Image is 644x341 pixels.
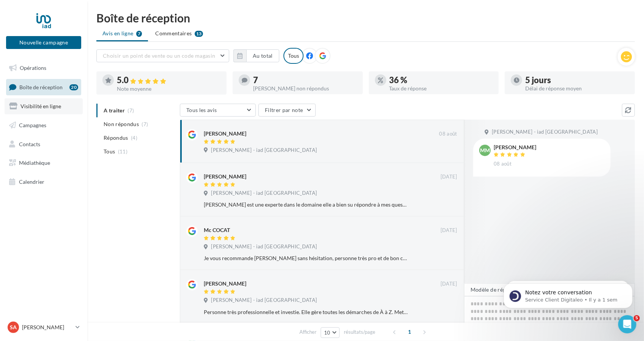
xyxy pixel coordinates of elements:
[246,49,279,62] button: Au total
[389,86,493,91] div: Taux de réponse
[117,76,220,85] div: 5.0
[233,49,279,62] button: Au total
[6,320,81,335] a: SA [PERSON_NAME]
[432,199,457,210] button: Ignorer
[104,134,128,142] span: Répondus
[525,76,629,84] div: 5 jours
[20,65,46,71] span: Opérations
[321,327,340,338] button: 10
[103,52,215,59] span: Choisir un point de vente ou un code magasin
[22,324,72,331] p: [PERSON_NAME]
[525,86,629,91] div: Délai de réponse moyen
[19,141,40,147] span: Contacts
[5,98,83,114] a: Visibilité en ligne
[432,253,457,264] button: Ignorer
[10,324,17,331] span: SA
[118,148,128,155] span: (11)
[5,155,83,171] a: Médiathèque
[389,76,493,84] div: 36 %
[96,12,635,24] div: Boîte de réception
[6,36,81,49] button: Nouvelle campagne
[283,48,304,64] div: Tous
[5,79,83,95] a: Boîte de réception20
[324,330,331,336] span: 10
[19,84,63,90] span: Boîte de réception
[480,147,490,154] span: MM
[131,135,137,141] span: (4)
[204,226,230,234] div: Mc COCAT
[186,107,217,113] span: Tous les avis
[5,174,83,190] a: Calendrier
[299,328,316,336] span: Afficher
[211,147,317,154] span: [PERSON_NAME] - iad [GEOGRAPHIC_DATA]
[211,190,317,197] span: [PERSON_NAME] - iad [GEOGRAPHIC_DATA]
[69,84,78,90] div: 20
[204,280,246,287] div: [PERSON_NAME]
[204,308,408,316] div: Personne très professionnelle et investie. Elle gère toutes les démarches de À à Z. Mets le bien ...
[403,326,416,338] span: 1
[441,227,457,234] span: [DATE]
[492,267,644,320] iframe: Intercom notifications message
[433,146,458,156] button: Ignorer
[211,243,317,250] span: [PERSON_NAME] - iad [GEOGRAPHIC_DATA]
[204,254,408,262] div: Je vous recommande [PERSON_NAME] sans hésitation, personne très pro et de bon conseil Mc
[492,129,598,136] span: [PERSON_NAME] - iad [GEOGRAPHIC_DATA]
[104,148,115,155] span: Tous
[104,120,139,128] span: Non répondus
[5,60,83,76] a: Opérations
[19,122,46,128] span: Campagnes
[439,131,457,137] span: 08 août
[253,76,357,84] div: 7
[142,121,148,127] span: (7)
[441,174,457,180] span: [DATE]
[494,161,512,167] span: 08 août
[180,104,256,117] button: Tous les avis
[494,145,536,150] div: [PERSON_NAME]
[5,136,83,152] a: Contacts
[204,173,246,180] div: [PERSON_NAME]
[258,104,316,117] button: Filtrer par note
[155,30,192,37] span: Commentaires
[464,283,530,296] button: Modèle de réponse
[618,315,636,333] iframe: Intercom live chat
[432,307,457,317] button: Ignorer
[204,201,408,208] div: [PERSON_NAME] est une experte dans le domaine elle a bien su répondre à mes questions et mes atte...
[253,86,357,91] div: [PERSON_NAME] non répondus
[117,86,220,92] div: Note moyenne
[634,315,640,321] span: 5
[20,103,61,109] span: Visibilité en ligne
[96,49,229,62] button: Choisir un point de vente ou un code magasin
[204,130,246,137] div: [PERSON_NAME]
[5,117,83,133] a: Campagnes
[441,281,457,287] span: [DATE]
[19,159,50,166] span: Médiathèque
[19,178,44,185] span: Calendrier
[195,31,203,37] div: 13
[211,297,317,304] span: [PERSON_NAME] - iad [GEOGRAPHIC_DATA]
[344,328,375,336] span: résultats/page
